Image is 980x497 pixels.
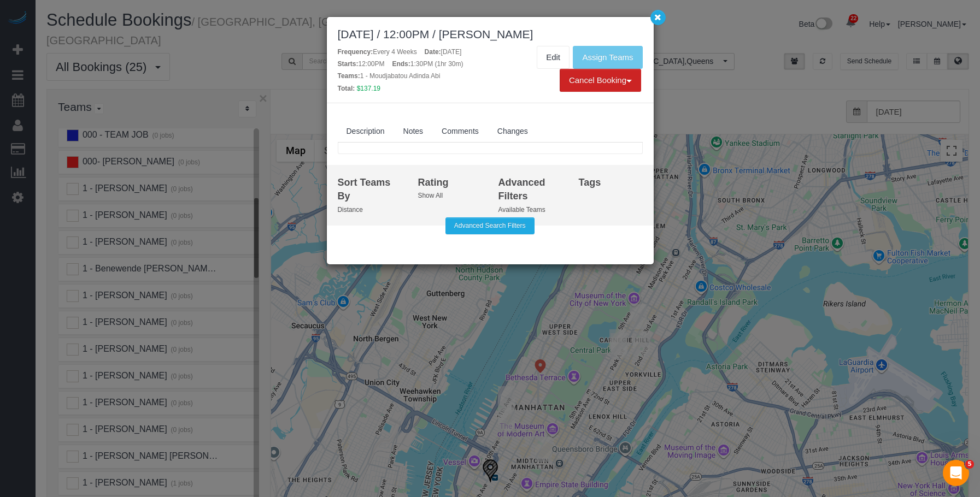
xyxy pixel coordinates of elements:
div: [DATE] / 12:00PM / [PERSON_NAME] [338,28,643,40]
div: 1 - Moudjabatou Adinda Abi [338,72,441,81]
div: [DATE] [425,48,462,57]
small: Show All [418,192,443,199]
div: Advanced Filters [498,176,562,204]
button: Cancel Booking [560,69,641,92]
span: Comments [442,127,479,135]
strong: Starts: [338,60,359,68]
a: Notes [395,120,432,143]
a: Description [338,120,394,143]
a: Edit [537,46,570,69]
strong: Frequency: [338,48,373,56]
div: Every 4 Weeks [338,48,417,57]
span: Description [347,127,385,135]
div: 12:00PM [338,60,385,69]
a: Comments [433,120,488,143]
div: Rating [418,176,482,190]
strong: Date: [425,48,441,56]
div: Tags [579,176,643,190]
strong: Total: [338,85,355,92]
strong: Teams: [338,72,360,80]
div: Sort Teams By [338,176,402,204]
span: Notes [403,127,424,135]
span: $137.19 [357,85,380,92]
a: Changes [489,120,537,143]
strong: Ends: [392,60,410,68]
span: Changes [497,127,528,135]
div: 1:30PM (1hr 30m) [392,60,463,69]
iframe: Intercom live chat [943,460,969,486]
span: 5 [965,460,974,469]
small: Available Teams [498,206,545,214]
span: Advanced Search Filters [454,222,526,229]
button: Advanced Search Filters [445,217,535,234]
small: Distance [338,206,363,214]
